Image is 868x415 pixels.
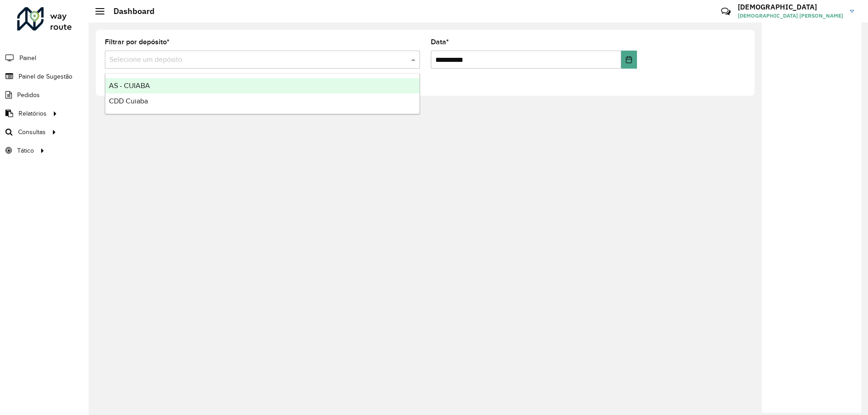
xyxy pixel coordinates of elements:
[716,2,736,21] a: Contato Rápido
[17,90,40,100] span: Pedidos
[19,72,72,81] span: Painel de Sugestão
[18,127,46,137] span: Consultas
[738,3,843,11] h3: [DEMOGRAPHIC_DATA]
[104,6,155,16] h2: Dashboard
[105,73,420,114] ng-dropdown-panel: Options list
[19,109,47,118] span: Relatórios
[738,12,843,20] span: [DEMOGRAPHIC_DATA] [PERSON_NAME]
[109,82,150,89] span: AS - CUIABA
[621,51,637,69] button: Choose Date
[431,37,449,47] label: Data
[105,37,170,47] label: Filtrar por depósito
[109,97,148,105] span: CDD Cuiaba
[17,146,34,155] span: Tático
[19,53,36,63] span: Painel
